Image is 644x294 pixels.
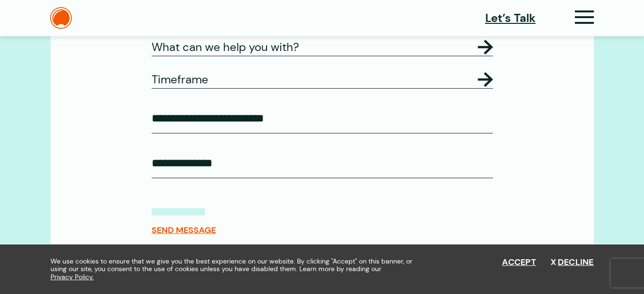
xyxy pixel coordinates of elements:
[152,208,216,235] button: SEND MESSAGE
[152,39,493,56] legend: What can we help you with?
[485,10,536,27] a: Let’s Talk
[152,225,216,235] span: SEND MESSAGE
[51,257,420,281] span: We use cookies to ensure that we give you the best experience on our website. By clicking "Accept...
[551,257,594,268] button: Decline
[502,257,536,268] button: Accept
[152,71,493,88] legend: Timeframe
[51,273,94,281] a: Privacy Policy.
[50,7,72,29] img: The Daylight Studio Logo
